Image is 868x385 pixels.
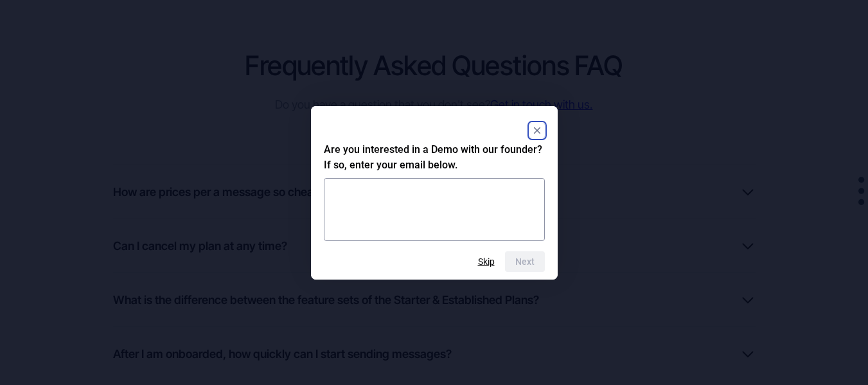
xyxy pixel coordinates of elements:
[505,251,545,272] button: Next question
[324,142,545,173] h2: Are you interested in a Demo with our founder? If so, enter your email below.
[529,123,545,138] button: Close
[478,256,495,267] button: Skip
[311,106,558,280] dialog: Are you interested in a Demo with our founder? If so, enter your email below.
[324,178,545,241] textarea: Are you interested in a Demo with our founder? If so, enter your email below.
